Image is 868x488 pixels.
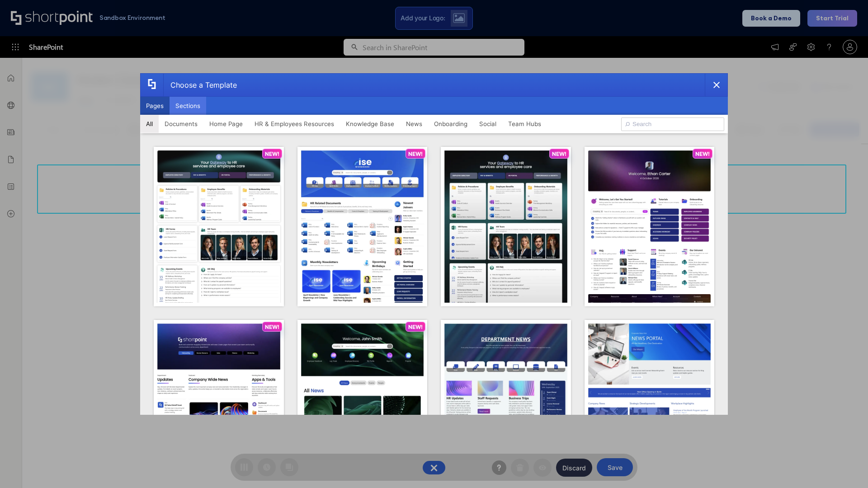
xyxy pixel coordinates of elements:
button: News [400,115,428,133]
button: Team Hubs [502,115,547,133]
input: Search [621,117,724,131]
button: All [140,115,159,133]
button: Onboarding [428,115,473,133]
button: Home Page [203,115,249,133]
p: NEW! [408,150,423,157]
iframe: Chat Widget [705,383,868,488]
p: NEW! [408,324,423,330]
div: Choose a Template [163,74,237,96]
button: Pages [140,97,170,115]
button: Knowledge Base [340,115,400,133]
p: NEW! [265,150,279,157]
button: HR & Employees Resources [249,115,340,133]
button: Sections [170,97,206,115]
button: Social [473,115,502,133]
p: NEW! [552,150,566,157]
button: Documents [159,115,203,133]
div: template selector [140,73,728,415]
p: NEW! [695,150,710,157]
p: NEW! [265,324,279,330]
